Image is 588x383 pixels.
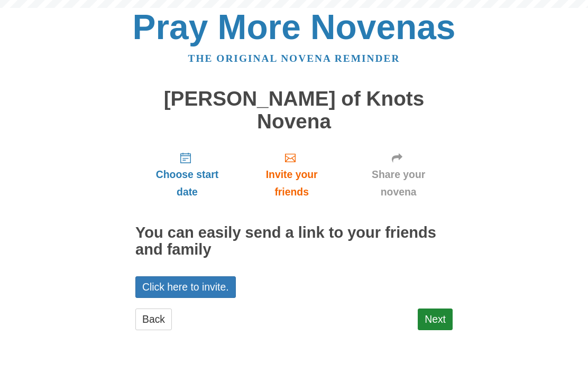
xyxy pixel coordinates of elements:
a: Back [135,309,172,330]
span: Share your novena [355,166,442,201]
a: Choose start date [135,143,239,206]
span: Choose start date [146,166,228,201]
span: Invite your friends [250,166,334,201]
a: Invite your friends [239,143,344,206]
a: Next [418,309,453,330]
a: Click here to invite. [135,276,236,298]
a: The original novena reminder [188,53,400,64]
a: Pray More Novenas [133,7,456,46]
h2: You can easily send a link to your friends and family [135,225,453,258]
a: Share your novena [344,143,453,206]
h1: [PERSON_NAME] of Knots Novena [135,88,453,133]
